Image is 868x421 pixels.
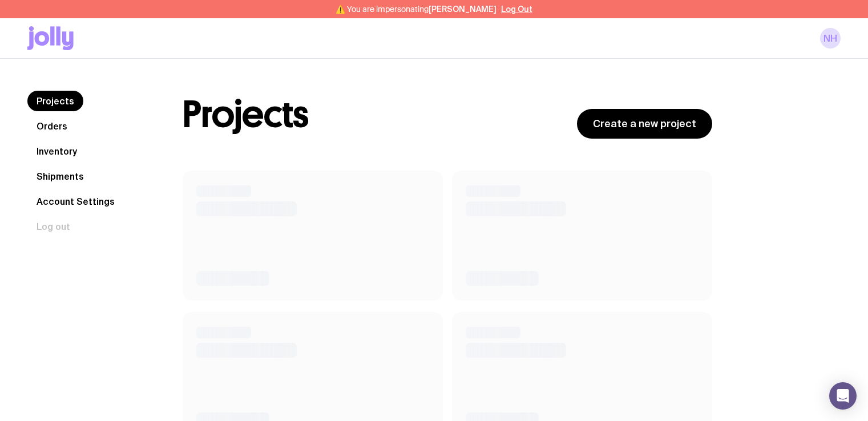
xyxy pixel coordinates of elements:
[829,382,857,410] div: Open Intercom Messenger
[27,91,83,111] a: Projects
[27,191,124,212] a: Account Settings
[820,28,841,48] a: NH
[501,5,532,14] button: Log Out
[27,166,93,187] a: Shipments
[336,5,496,14] span: ⚠️ You are impersonating
[429,5,496,14] span: [PERSON_NAME]
[183,96,309,133] h1: Projects
[27,216,79,237] button: Log out
[27,116,76,136] a: Orders
[27,141,86,161] a: Inventory
[577,109,712,139] a: Create a new project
